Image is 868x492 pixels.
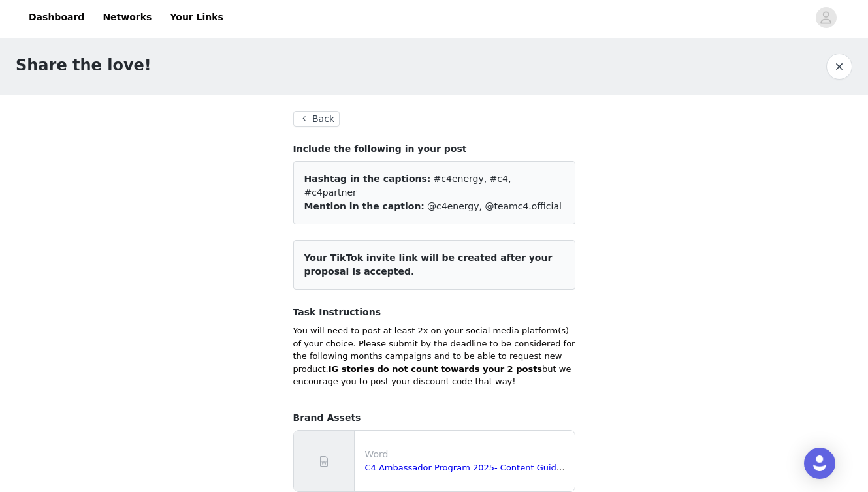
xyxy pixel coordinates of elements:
h4: Include the following in your post [293,142,575,156]
div: Open Intercom Messenger [804,448,835,479]
div: avatar [820,7,832,28]
a: Your Links [162,3,231,32]
button: Back [293,111,340,127]
h1: Share the love! [16,54,152,77]
strong: IG stories do not count towards your 2 posts [329,364,542,374]
span: Hashtag in the captions: [304,174,431,184]
a: C4 Ambassador Program 2025- Content Guidelines.docx [365,463,605,472]
span: Your TikTok invite link will be created after your proposal is accepted. [304,253,553,277]
h4: Task Instructions [293,305,575,319]
span: @c4energy, @teamc4.official [427,201,562,211]
a: Dashboard [21,3,92,32]
p: You will need to post at least 2x on your social media platform(s) of your choice. Please submit ... [293,324,575,388]
h4: Brand Assets [293,411,575,425]
span: Mention in the caption: [304,201,425,211]
a: Networks [95,3,159,32]
p: Word [365,448,570,461]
